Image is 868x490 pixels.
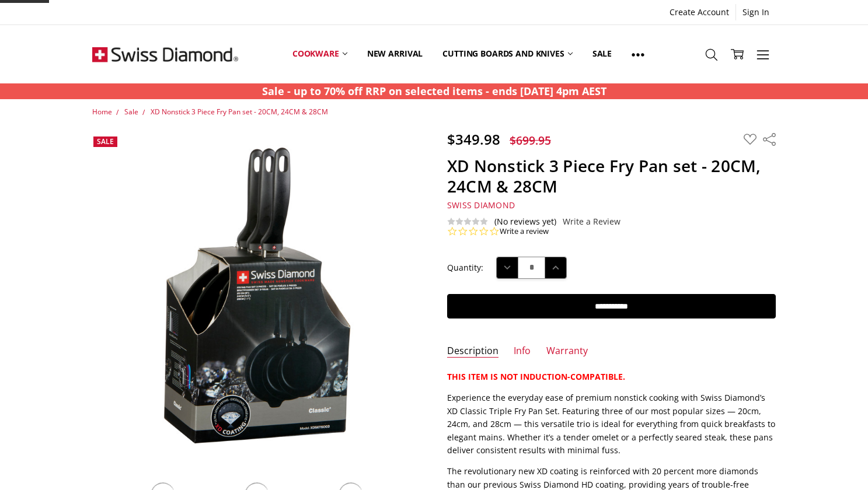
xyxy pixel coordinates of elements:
a: Home [92,107,112,117]
strong: Sale - up to 70% off RRP on selected items - ends [DATE] 4pm AEST [262,84,606,98]
a: Cookware [283,28,357,80]
a: Description [447,345,499,358]
span: $699.95 [510,132,551,148]
a: XD Nonstick 3 Piece Fry Pan set - 20CM, 24CM & 28CM [151,107,328,117]
a: Sign In [736,4,776,20]
a: Sale [583,28,622,80]
span: Swiss Diamond [447,199,515,211]
a: Info [514,345,531,358]
a: Show All [622,28,654,80]
span: Sale [97,136,114,146]
a: Write a Review [563,217,621,226]
h1: XD Nonstick 3 Piece Fry Pan set - 20CM, 24CM & 28CM [447,156,776,197]
a: Warranty [546,345,588,358]
img: XD Nonstick 3 Piece Fry Pan set - 20CM, 24CM & 28CM [144,131,370,459]
img: Free Shipping On Every Order [92,25,238,83]
strong: THIS ITEM IS NOT INDUCTION-COMPATIBLE. [447,371,625,382]
span: (No reviews yet) [494,217,556,226]
label: Quantity: [447,261,483,274]
a: Write a review [500,226,549,237]
a: Cutting boards and knives [433,28,583,80]
a: New arrival [357,28,433,80]
p: Experience the everyday ease of premium nonstick cooking with Swiss Diamond’s XD Classic Triple F... [447,391,776,457]
a: Create Account [663,4,735,20]
a: Sale [124,107,138,117]
span: $349.98 [447,129,500,149]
